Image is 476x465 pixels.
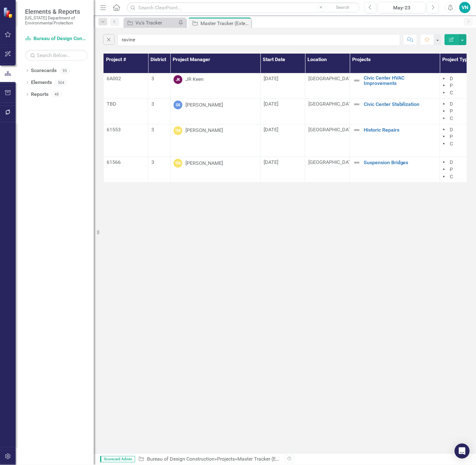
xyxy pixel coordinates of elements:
span: P [450,166,453,172]
td: Double-Click to Edit [261,157,305,182]
td: Double-Click to Edit [170,99,261,124]
span: D [450,159,453,165]
a: Scorecards [31,67,57,74]
span: [DATE] [264,127,278,133]
span: [GEOGRAPHIC_DATA] [308,127,356,133]
button: Search [327,3,358,12]
span: Search [336,5,349,10]
p: TBD [107,101,145,108]
input: Search ClearPoint... [127,2,360,13]
td: Double-Click to Edit Right Click for Context Menu [350,124,440,157]
span: Elements & Reports [25,8,88,15]
img: Not Defined [353,126,361,134]
div: TM [174,126,182,135]
span: 3 [151,76,154,81]
div: 504 [55,80,67,85]
span: [GEOGRAPHIC_DATA] [308,101,356,107]
span: [GEOGRAPHIC_DATA] [308,76,356,81]
div: Master Tracker (External) [237,456,293,462]
a: Vu's Tracker [125,19,177,27]
td: Double-Click to Edit [170,73,261,99]
td: Double-Click to Edit [104,99,148,124]
td: Double-Click to Edit [261,124,305,157]
a: Historic Repairs [364,127,437,133]
div: Master Tracker (External) [200,19,250,27]
p: 61553 [107,126,145,133]
td: Double-Click to Edit [305,99,350,124]
span: [GEOGRAPHIC_DATA] [308,159,356,165]
a: Civic Center Stabilization [364,102,437,107]
p: 61566 [107,159,145,166]
input: Find in Master Tracker (External)... [118,34,400,46]
a: Projects [217,456,235,462]
input: Search Below... [25,50,88,61]
div: [PERSON_NAME] [185,102,223,109]
span: [DATE] [264,76,278,81]
a: Bureau of Design Construction [147,456,215,462]
td: Double-Click to Edit Right Click for Context Menu [350,73,440,99]
img: Not Defined [353,159,361,166]
td: Double-Click to Edit [148,99,170,124]
div: [PERSON_NAME] [185,160,223,167]
td: Double-Click to Edit Right Click for Context Menu [350,99,440,124]
span: P [450,133,453,139]
span: [DATE] [264,101,278,107]
span: 3 [151,101,154,107]
span: 3 [151,159,154,165]
td: Double-Click to Edit [305,124,350,157]
span: D [450,101,453,107]
div: TM [174,159,182,168]
td: Double-Click to Edit [305,73,350,99]
div: Open Intercom Messenger [455,444,470,459]
td: Double-Click to Edit [261,73,305,99]
a: Elements [31,79,52,86]
div: [PERSON_NAME] [185,127,223,134]
span: D [450,76,453,81]
span: P [450,108,453,114]
div: » » [138,456,280,463]
td: Double-Click to Edit [104,157,148,182]
td: Double-Click to Edit [148,157,170,182]
span: C [450,174,453,180]
td: Double-Click to Edit [104,124,148,157]
a: Civic Center HVAC Improvements [364,75,437,86]
div: JR Keen [185,76,204,83]
div: 48 [52,92,62,97]
img: Not Defined [353,77,361,84]
td: Double-Click to Edit [170,157,261,182]
div: Vu's Tracker [135,19,177,27]
p: 6A002 [107,75,145,82]
span: [DATE] [264,159,278,165]
div: JK [174,75,182,84]
div: GS [174,101,182,109]
td: Double-Click to Edit Right Click for Context Menu [350,157,440,182]
td: Double-Click to Edit [148,124,170,157]
small: [US_STATE] Department of Environmental Protection [25,15,88,26]
span: C [450,90,453,96]
span: 3 [151,127,154,133]
span: C [450,115,453,121]
a: Reports [31,91,48,98]
img: Not Defined [353,101,361,108]
span: P [450,82,453,88]
div: 95 [60,68,70,73]
a: Bureau of Design Construction [25,35,88,42]
span: C [450,141,453,147]
a: Suspension Bridges [364,160,437,165]
td: Double-Click to Edit [104,73,148,99]
span: D [450,127,453,133]
img: ClearPoint Strategy [3,7,14,18]
button: VN [459,2,471,13]
td: Double-Click to Edit [305,157,350,182]
span: Scorecard Admin [100,456,135,462]
td: Double-Click to Edit [261,99,305,124]
button: May-23 [378,2,426,13]
td: Double-Click to Edit [148,73,170,99]
div: May-23 [380,4,423,12]
td: Double-Click to Edit [170,124,261,157]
